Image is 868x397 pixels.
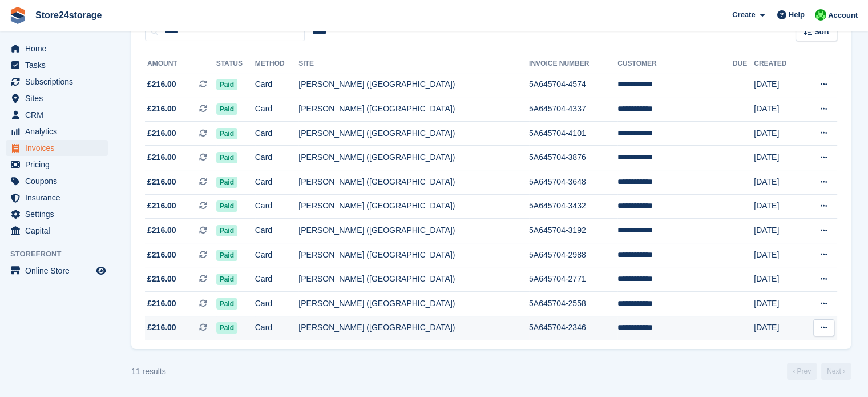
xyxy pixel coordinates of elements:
td: [DATE] [754,97,802,122]
span: Paid [216,322,237,334]
td: Card [255,73,299,97]
th: Invoice Number [529,55,617,73]
td: [PERSON_NAME] ([GEOGRAPHIC_DATA]) [298,292,529,316]
span: £216.00 [147,224,176,236]
td: Card [255,267,299,292]
th: Created [754,55,802,73]
span: Home [25,41,94,57]
span: Create [732,9,755,21]
td: 5A645704-4337 [529,97,617,122]
a: Store24storage [31,6,107,25]
span: Storefront [10,248,114,260]
td: 5A645704-2988 [529,243,617,267]
span: Subscriptions [25,74,94,90]
span: Insurance [25,190,94,206]
th: Due [733,55,754,73]
td: Card [255,146,299,170]
a: menu [6,206,108,222]
td: Card [255,219,299,243]
span: Paid [216,177,237,188]
span: £216.00 [147,78,176,90]
td: 5A645704-4101 [529,121,617,146]
img: stora-icon-8386f47178a22dfd0bd8f6a31ec36ba5ce8667c1dd55bd0f319d3a0aa187defe.svg [9,7,26,24]
th: Amount [145,55,216,73]
span: £216.00 [147,249,176,261]
span: £216.00 [147,103,176,115]
span: Paid [216,298,237,310]
td: [DATE] [754,267,802,292]
span: Coupons [25,173,94,189]
a: menu [6,74,108,90]
td: [PERSON_NAME] ([GEOGRAPHIC_DATA]) [298,170,529,195]
td: [DATE] [754,292,802,316]
a: Next [821,363,851,380]
span: £216.00 [147,127,176,139]
td: [PERSON_NAME] ([GEOGRAPHIC_DATA]) [298,219,529,243]
span: £216.00 [147,273,176,285]
span: Online Store [25,263,94,279]
td: Card [255,97,299,122]
td: 5A645704-3192 [529,219,617,243]
span: Sites [25,90,94,106]
td: Card [255,170,299,195]
img: Tracy Harper [815,9,826,21]
a: menu [6,57,108,73]
td: [PERSON_NAME] ([GEOGRAPHIC_DATA]) [298,97,529,122]
td: 5A645704-2771 [529,267,617,292]
td: Card [255,243,299,267]
span: Invoices [25,140,94,156]
td: [DATE] [754,146,802,170]
a: menu [6,107,108,123]
td: Card [255,194,299,219]
a: Previous [787,363,817,380]
a: menu [6,123,108,139]
nav: Page [785,363,853,380]
span: Account [828,10,858,21]
td: Card [255,316,299,340]
td: [DATE] [754,73,802,97]
td: [PERSON_NAME] ([GEOGRAPHIC_DATA]) [298,146,529,170]
span: £216.00 [147,200,176,212]
span: Help [789,9,805,21]
td: [DATE] [754,121,802,146]
span: Tasks [25,57,94,73]
a: menu [6,173,108,189]
td: [PERSON_NAME] ([GEOGRAPHIC_DATA]) [298,194,529,219]
th: Site [298,55,529,73]
td: [PERSON_NAME] ([GEOGRAPHIC_DATA]) [298,267,529,292]
span: Paid [216,225,237,236]
span: Paid [216,103,237,115]
a: menu [6,90,108,106]
th: Method [255,55,299,73]
th: Status [216,55,255,73]
span: £216.00 [147,176,176,188]
a: menu [6,157,108,173]
span: Paid [216,274,237,285]
span: CRM [25,107,94,123]
span: Paid [216,250,237,261]
span: Settings [25,206,94,222]
td: [PERSON_NAME] ([GEOGRAPHIC_DATA]) [298,73,529,97]
td: [PERSON_NAME] ([GEOGRAPHIC_DATA]) [298,121,529,146]
td: 5A645704-2558 [529,292,617,316]
td: [DATE] [754,219,802,243]
span: Paid [216,152,237,163]
a: menu [6,263,108,279]
span: £216.00 [147,298,176,310]
td: [DATE] [754,316,802,340]
td: [DATE] [754,243,802,267]
a: menu [6,41,108,57]
span: Pricing [25,157,94,173]
td: 5A645704-4574 [529,73,617,97]
span: Paid [216,200,237,212]
a: Preview store [94,264,108,278]
span: Paid [216,79,237,90]
span: Analytics [25,123,94,139]
span: £216.00 [147,151,176,163]
td: [PERSON_NAME] ([GEOGRAPHIC_DATA]) [298,243,529,267]
span: Sort [814,26,829,38]
a: menu [6,223,108,239]
td: [DATE] [754,194,802,219]
td: 5A645704-2346 [529,316,617,340]
th: Customer [617,55,733,73]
